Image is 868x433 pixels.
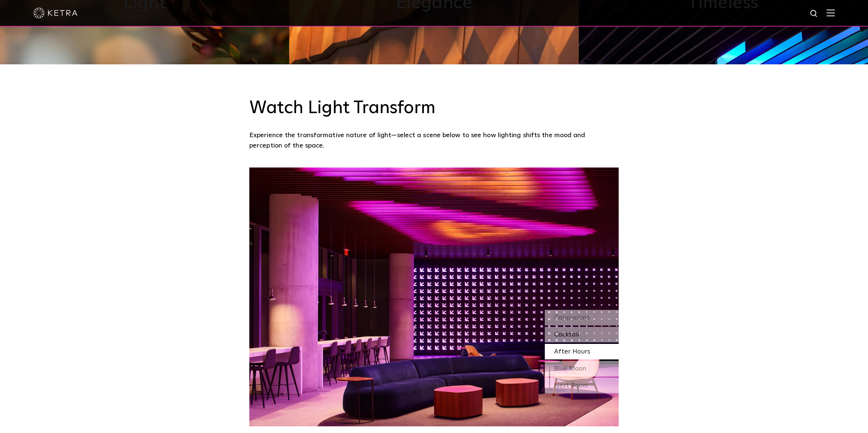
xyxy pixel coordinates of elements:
[249,130,615,151] p: Experience the transformative nature of light—select a scene below to see how lighting shifts the...
[554,314,590,321] span: Cappuccino
[249,98,619,119] h3: Watch Light Transform
[810,9,819,18] img: search icon
[554,331,579,338] span: Cocktail
[554,365,586,372] span: Blue Moon
[33,7,78,18] img: ketra-logo-2019-white
[827,9,835,16] img: Hamburger%20Nav.svg
[554,348,590,355] span: After Hours
[545,378,619,393] div: Next Room
[249,168,619,426] img: SS_SXSW_Desktop_Pink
